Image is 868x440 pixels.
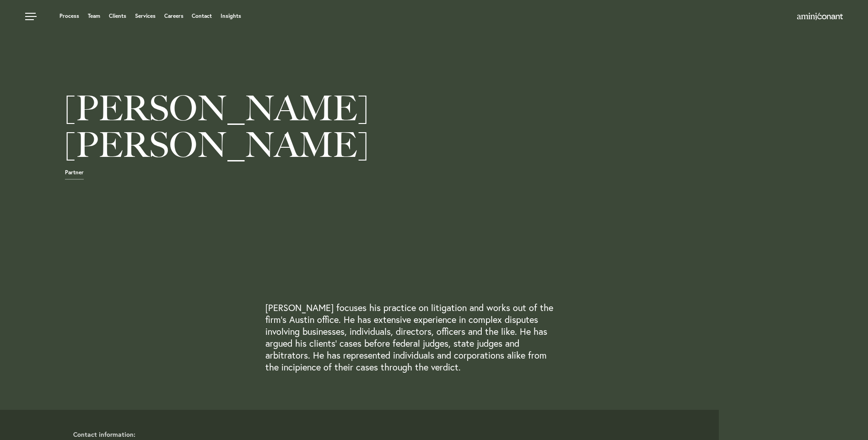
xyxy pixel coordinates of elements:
a: Home [797,13,843,21]
a: Contact [192,13,212,19]
img: Amini & Conant [797,13,843,20]
a: Careers [164,13,183,19]
a: Clients [109,13,126,19]
a: Team [88,13,100,19]
a: Insights [221,13,241,19]
span: Partner [65,170,84,180]
strong: Contact information: [73,430,135,439]
a: Services [135,13,156,19]
a: Process [59,13,79,19]
p: [PERSON_NAME] focuses his practice on litigation and works out of the firm’s Austin office. He ha... [265,302,557,373]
